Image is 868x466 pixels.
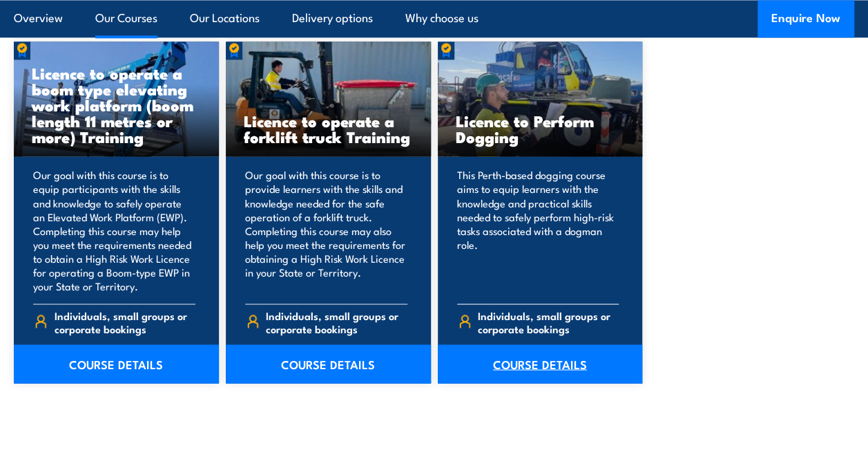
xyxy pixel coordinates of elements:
a: COURSE DETAILS [14,344,219,383]
span: Individuals, small groups or corporate bookings [266,308,407,335]
p: Our goal with this course is to provide learners with the skills and knowledge needed for the saf... [245,168,407,292]
a: COURSE DETAILS [226,344,431,383]
h3: Licence to operate a boom type elevating work platform (boom length 11 metres or more) Training [32,65,201,145]
h3: Licence to operate a forklift truck Training [244,113,413,145]
span: Individuals, small groups or corporate bookings [55,308,195,335]
h3: Licence to Perform Dogging [456,113,625,145]
p: This Perth-based dogging course aims to equip learners with the knowledge and practical skills ne... [457,168,619,292]
a: COURSE DETAILS [438,344,643,383]
span: Individuals, small groups or corporate bookings [478,308,619,335]
p: Our goal with this course is to equip participants with the skills and knowledge to safely operat... [33,168,195,292]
